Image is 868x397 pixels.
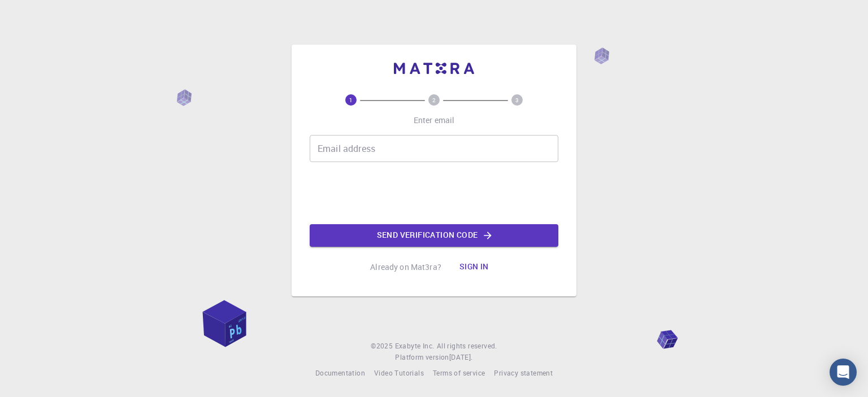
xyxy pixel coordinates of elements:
[449,352,473,361] span: [DATE] .
[437,341,497,352] span: All rights reserved.
[433,368,485,377] span: Terms of service
[395,341,435,352] a: Exabyte Inc.
[315,368,365,377] span: Documentation
[515,96,519,104] text: 3
[348,171,520,215] iframe: reCAPTCHA
[374,368,424,377] span: Video Tutorials
[395,341,435,350] span: Exabyte Inc.
[433,368,485,379] a: Terms of service
[395,352,449,363] span: Platform version
[450,256,498,278] button: Sign in
[371,341,394,352] span: © 2025
[349,96,353,104] text: 1
[432,96,436,104] text: 2
[315,368,365,379] a: Documentation
[830,359,857,386] div: Open Intercom Messenger
[494,368,553,379] a: Privacy statement
[374,368,424,379] a: Video Tutorials
[310,224,558,247] button: Send verification code
[449,352,473,363] a: [DATE].
[414,115,455,126] p: Enter email
[494,368,553,377] span: Privacy statement
[370,261,441,273] p: Already on Mat3ra?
